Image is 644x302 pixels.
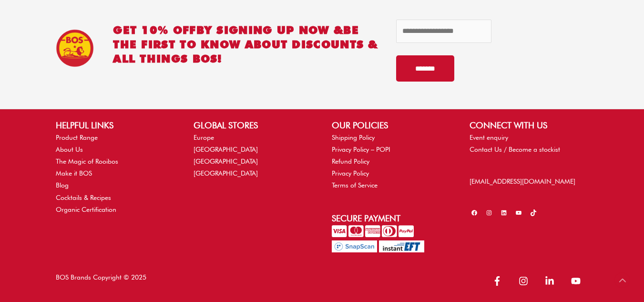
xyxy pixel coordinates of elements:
[113,23,387,66] h2: GET 10% OFF be the first to know about discounts & all things BOS!
[194,119,312,132] h2: GLOBAL STORES
[566,271,588,291] a: youtube
[332,132,450,192] nav: OUR POLICIES
[332,212,450,225] h2: Secure Payment
[470,177,575,185] a: [EMAIL_ADDRESS][DOMAIN_NAME]
[332,119,450,132] h2: OUR POLICIES
[332,157,369,165] a: Refund Policy
[332,146,390,153] a: Privacy Policy – POPI
[194,169,258,177] a: [GEOGRAPHIC_DATA]
[332,181,378,189] a: Terms of Service
[56,119,174,132] h2: HELPFUL LINKS
[470,132,588,156] nav: CONNECT WITH US
[194,134,214,141] a: Europe
[194,146,258,153] a: [GEOGRAPHIC_DATA]
[332,134,375,141] a: Shipping Policy
[56,181,69,189] a: Blog
[56,146,83,153] a: About Us
[540,271,564,291] a: linkedin-in
[56,206,116,213] a: Organic Certification
[56,132,174,216] nav: HELPFUL LINKS
[194,157,258,165] a: [GEOGRAPHIC_DATA]
[470,134,508,141] a: Event enquiry
[488,271,512,291] a: facebook-f
[56,157,118,165] a: The Magic of Rooibos
[56,134,98,141] a: Product Range
[514,271,538,291] a: instagram
[332,240,377,252] img: Pay with SnapScan
[196,23,344,36] span: BY SIGNING UP NOW &
[56,169,92,177] a: Make it BOS
[56,194,111,201] a: Cocktails & Recipes
[56,29,94,67] img: BOS Ice Tea
[332,169,369,177] a: Privacy Policy
[379,240,424,252] img: Pay with InstantEFT
[470,119,588,132] h2: CONNECT WITH US
[470,146,560,153] a: Contact Us / Become a stockist
[194,132,312,180] nav: GLOBAL STORES
[46,271,322,292] div: BOS Brands Copyright © 2025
